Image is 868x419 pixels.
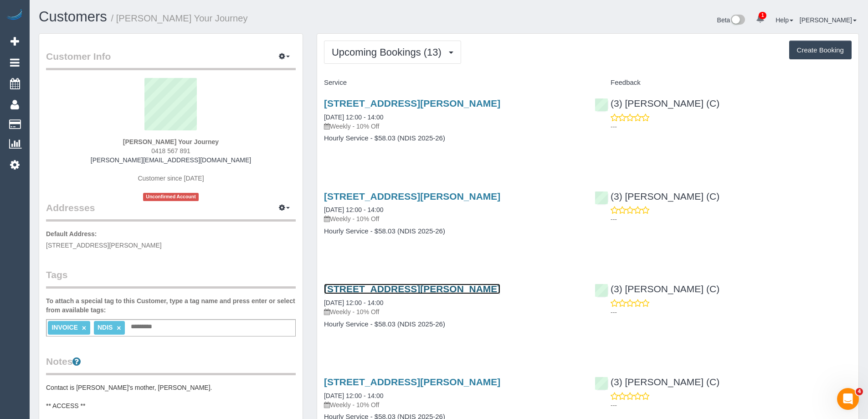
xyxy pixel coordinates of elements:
[324,114,383,121] a: [DATE] 12:00 - 14:00
[324,122,581,131] p: Weekly - 10% Off
[324,41,461,64] button: Upcoming Bookings (13)
[324,79,581,87] h4: Service
[324,284,500,294] a: [STREET_ADDRESS][PERSON_NAME]
[759,12,766,19] span: 1
[324,214,581,223] p: Weekly - 10% Off
[611,401,852,410] p: ---
[111,13,248,23] small: / [PERSON_NAME] Your Journey
[324,228,581,235] h4: Hourly Service - $58.03 (NDIS 2025-26)
[123,138,219,145] strong: [PERSON_NAME] Your Journey
[151,147,190,155] span: 0418 567 891
[332,47,446,58] span: Upcoming Bookings (13)
[776,16,793,24] a: Help
[324,98,500,109] a: [STREET_ADDRESS][PERSON_NAME]
[730,15,745,26] img: New interface
[717,16,745,24] a: Beta
[46,296,296,315] label: To attach a special tag to this Customer, type a tag name and press enter or select from availabl...
[324,299,383,306] a: [DATE] 12:00 - 14:00
[595,79,852,87] h4: Feedback
[98,324,113,331] span: NDIS
[611,122,852,131] p: ---
[324,191,500,202] a: [STREET_ADDRESS][PERSON_NAME]
[5,9,24,22] img: Automaid Logo
[789,41,852,60] button: Create Booking
[46,50,296,70] legend: Customer Info
[751,9,769,29] a: 1
[117,324,121,332] a: ×
[595,377,719,387] a: (3) [PERSON_NAME] (C)
[39,9,107,25] a: Customers
[82,324,86,332] a: ×
[595,284,719,294] a: (3) [PERSON_NAME] (C)
[611,308,852,317] p: ---
[324,307,581,316] p: Weekly - 10% Off
[138,175,204,182] span: Customer since [DATE]
[46,355,296,375] legend: Notes
[324,134,581,142] h4: Hourly Service - $58.03 (NDIS 2025-26)
[856,388,863,395] span: 4
[46,242,162,249] span: [STREET_ADDRESS][PERSON_NAME]
[324,377,500,387] a: [STREET_ADDRESS][PERSON_NAME]
[324,400,581,409] p: Weekly - 10% Off
[91,156,251,164] a: [PERSON_NAME][EMAIL_ADDRESS][DOMAIN_NAME]
[324,392,383,399] a: [DATE] 12:00 - 14:00
[595,191,719,202] a: (3) [PERSON_NAME] (C)
[46,229,97,238] label: Default Address:
[837,388,859,410] iframe: Intercom live chat
[143,193,199,201] span: Unconfirmed Account
[324,321,581,328] h4: Hourly Service - $58.03 (NDIS 2025-26)
[595,98,719,109] a: (3) [PERSON_NAME] (C)
[324,206,383,213] a: [DATE] 12:00 - 14:00
[800,16,857,24] a: [PERSON_NAME]
[611,215,852,224] p: ---
[46,268,296,289] legend: Tags
[51,324,78,331] span: INVOICE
